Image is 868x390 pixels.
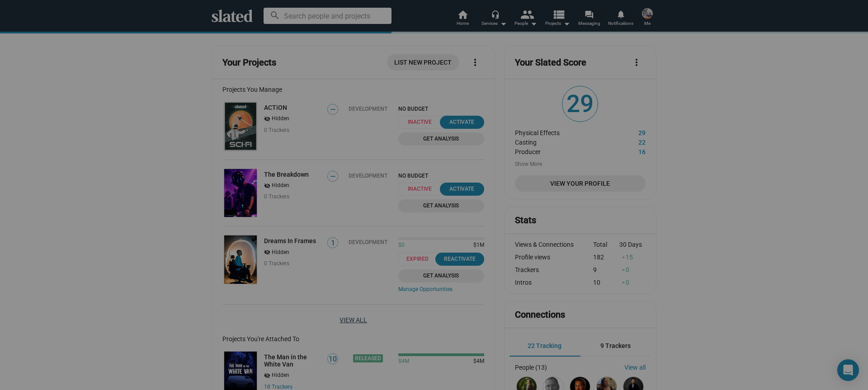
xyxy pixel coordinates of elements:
a: 18 Trackers [264,384,292,390]
button: People [510,9,542,29]
button: Activate [440,116,484,129]
a: List New Project [387,54,459,70]
div: People [514,18,537,29]
span: 22 Tracking [528,342,561,349]
div: Activate [445,117,479,127]
span: NO BUDGET [398,106,484,112]
span: 0 Trackers [264,193,289,200]
span: Hidden [272,182,289,189]
div: 30 Days [619,241,646,248]
span: $4M [398,358,409,365]
span: Notifications [608,18,633,29]
mat-icon: visibility_off [264,371,270,380]
mat-icon: view_list [552,8,565,21]
span: Me [644,18,651,29]
div: Development [349,173,387,179]
div: Projects You're Attached To [222,335,484,343]
dd: 29 [612,127,646,136]
span: 1 [328,239,338,248]
span: Inactive [398,183,447,196]
span: Messaging [578,18,600,29]
span: Hidden [272,249,289,256]
mat-card-title: Connections [515,309,565,321]
a: Get Analysis [398,199,484,212]
span: 10 [328,355,338,364]
div: 182 [593,254,619,261]
span: Inactive [398,116,447,129]
button: Nathan ThomasMe [637,6,658,30]
a: Manage Opportunities [398,286,484,293]
mat-icon: arrow_drop_down [528,18,539,29]
img: Nathan Thomas [642,8,653,19]
span: $4M [470,358,484,365]
div: Total [593,241,619,248]
img: ACTiON [224,102,257,150]
span: 29 [562,86,598,122]
div: Projects You Manage [222,86,484,93]
div: People (13) [515,364,547,371]
mat-icon: forum [585,10,593,19]
a: Get Analysis [398,132,484,146]
span: 9 Trackers [600,342,631,349]
mat-icon: notifications [616,9,625,18]
span: List New Project [394,54,452,70]
dt: Physical Effects [515,127,612,136]
a: View Your Profile [515,175,646,192]
div: Reactivate [441,254,479,264]
div: Trackers [515,266,594,273]
mat-icon: arrow_drop_up [620,279,627,286]
mat-icon: visibility_off [264,182,270,190]
mat-icon: visibility_off [264,115,270,123]
mat-icon: more_vert [631,57,642,68]
a: The Breakdown [264,171,309,178]
img: Dreams In Frames [224,235,257,284]
mat-card-title: Your Projects [222,56,276,69]
span: 0 Trackers [264,127,289,133]
span: Home [457,18,469,29]
a: Dreams In Frames [264,237,316,244]
mat-icon: headset_mic [491,10,499,18]
mat-icon: arrow_drop_up [620,267,627,273]
span: Expired [398,253,443,266]
a: View All [340,312,367,328]
div: Activate [445,184,479,194]
button: Activate [440,183,484,196]
a: Dreams In Frames [222,234,259,286]
span: Projects [545,18,570,29]
mat-icon: home [457,9,468,20]
mat-icon: visibility_off [264,248,270,257]
a: Home [447,9,478,29]
mat-icon: more_vert [470,57,481,68]
button: Projects [542,9,573,29]
a: Get Analysis [398,269,484,282]
span: Hidden [272,115,289,122]
span: Get Analysis [404,201,479,211]
a: ACTiON [264,104,287,111]
dd: 22 [612,136,646,146]
div: Views & Connections [515,241,594,248]
span: $1M [470,242,484,249]
div: 15 [619,254,646,261]
div: Development [349,239,387,245]
span: 0 Trackers [264,260,289,267]
div: 0 [619,279,646,286]
div: 10 [593,279,619,286]
span: — [328,172,338,181]
a: ACTiON [222,100,259,152]
div: Development [349,106,387,112]
span: $0 [398,242,405,249]
span: Get Analysis [404,271,479,281]
mat-icon: arrow_drop_down [498,18,509,29]
a: The Breakdown [222,167,259,219]
a: View all [624,364,646,371]
dd: 16 [612,146,646,155]
img: The Breakdown [224,169,257,217]
dt: Producer [515,146,612,155]
a: The Man in the White Van [264,353,321,368]
span: NO BUDGET [398,173,484,179]
mat-icon: arrow_drop_up [620,254,627,260]
button: Reactivate [435,253,484,266]
mat-icon: arrow_drop_down [561,18,572,29]
div: Open Intercom Messenger [837,359,859,381]
div: Profile views [515,254,594,261]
